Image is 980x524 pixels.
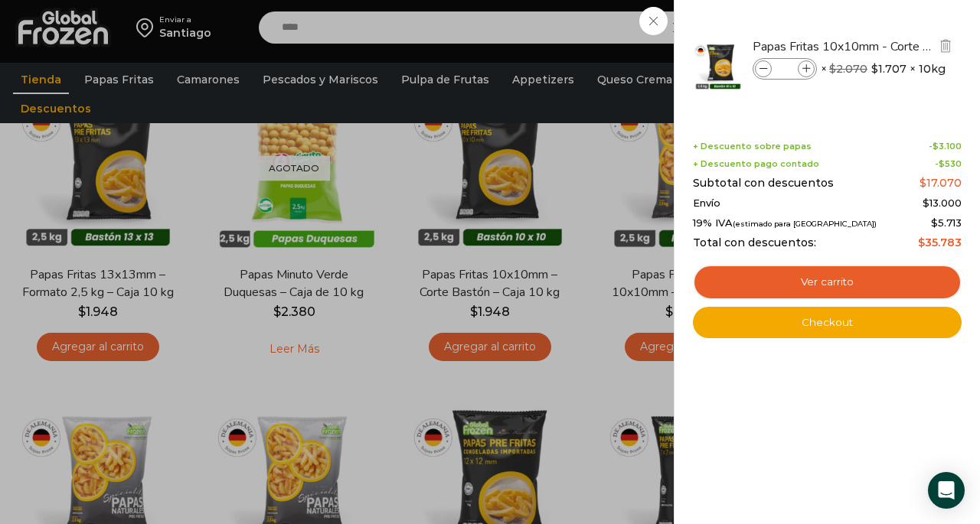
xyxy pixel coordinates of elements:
[733,220,877,228] small: (estimado para [GEOGRAPHIC_DATA])
[693,236,816,249] span: Total con descuentos:
[920,176,962,190] bdi: 17.070
[693,217,877,229] span: 19% IVA
[939,158,945,169] span: $
[918,236,962,249] bdi: 35.783
[939,158,962,169] bdi: 530
[928,472,965,509] div: Open Intercom Messenger
[918,236,925,249] span: $
[693,265,962,300] a: Ver carrito
[693,307,962,339] a: Checkout
[821,58,946,80] span: × × 10kg
[939,39,952,53] img: Eliminar Papas Fritas 10x10mm - Corte Bastón - Caja 10 kg del carrito
[693,159,819,169] span: + Descuento pago contado
[937,37,954,57] a: Eliminar Papas Fritas 10x10mm - Corte Bastón - Caja 10 kg del carrito
[933,141,962,151] bdi: 3.100
[933,141,939,151] span: $
[931,216,938,229] span: $
[931,216,962,229] span: 5.713
[923,197,962,209] bdi: 13.000
[753,38,935,55] a: Papas Fritas 10x10mm - Corte Bastón - Caja 10 kg
[829,62,867,76] bdi: 2.070
[923,197,929,209] span: $
[920,176,926,190] span: $
[829,62,836,76] span: $
[693,142,812,151] span: + Descuento sobre papas
[773,60,796,77] input: Product quantity
[929,142,962,151] span: -
[935,159,962,169] span: -
[693,197,720,210] span: Envío
[871,61,878,76] span: $
[871,61,906,76] bdi: 1.707
[693,177,834,190] span: Subtotal con descuentos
